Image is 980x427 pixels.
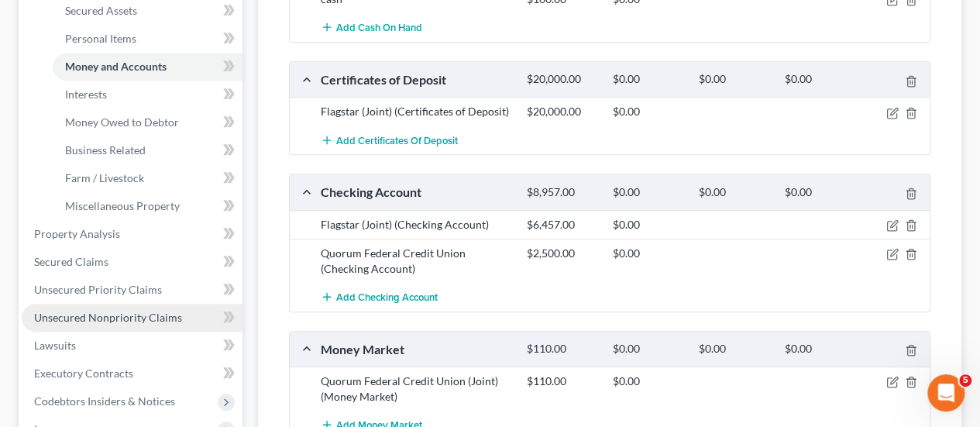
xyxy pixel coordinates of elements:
[691,185,777,200] div: $0.00
[313,341,519,357] div: Money Market
[605,342,691,356] div: $0.00
[53,192,242,220] a: Miscellaneous Property
[22,248,242,276] a: Secured Claims
[22,360,242,387] a: Executory Contracts
[519,185,605,200] div: $8,957.00
[53,53,242,81] a: Money and Accounts
[336,134,458,146] span: Add Certificates of Deposit
[313,71,519,88] div: Certificates of Deposit
[65,199,180,212] span: Miscellaneous Property
[22,304,242,332] a: Unsecured Nonpriority Claims
[519,217,605,232] div: $6,457.00
[34,311,182,324] span: Unsecured Nonpriority Claims
[22,220,242,248] a: Property Analysis
[53,108,242,136] a: Money Owed to Debtor
[313,246,519,277] div: Quorum Federal Credit Union (Checking Account)
[927,374,965,412] iframe: Intercom live chat
[321,283,438,312] button: Add Checking Account
[34,339,76,352] span: Lawsuits
[519,374,605,389] div: $110.00
[53,164,242,192] a: Farm / Livestock
[777,72,863,87] div: $0.00
[691,72,777,87] div: $0.00
[605,217,691,232] div: $0.00
[313,374,519,405] div: Quorum Federal Credit Union (Joint) (Money Market)
[65,32,136,45] span: Personal Items
[53,81,242,108] a: Interests
[65,4,137,17] span: Secured Assets
[605,185,691,200] div: $0.00
[53,136,242,164] a: Business Related
[519,342,605,356] div: $110.00
[65,88,107,101] span: Interests
[34,367,133,380] span: Executory Contracts
[321,126,458,154] button: Add Certificates of Deposit
[313,104,519,119] div: Flagstar (Joint) (Certificates of Deposit)
[519,72,605,87] div: $20,000.00
[605,72,691,87] div: $0.00
[34,227,120,240] span: Property Analysis
[53,25,242,53] a: Personal Items
[321,13,422,42] button: Add Cash on Hand
[22,332,242,360] a: Lawsuits
[777,185,863,200] div: $0.00
[691,342,777,356] div: $0.00
[34,255,108,268] span: Secured Claims
[959,374,971,387] span: 5
[777,342,863,356] div: $0.00
[65,115,179,129] span: Money Owed to Debtor
[336,22,422,34] span: Add Cash on Hand
[605,374,691,389] div: $0.00
[313,184,519,200] div: Checking Account
[519,246,605,261] div: $2,500.00
[313,217,519,232] div: Flagstar (Joint) (Checking Account)
[65,60,167,73] span: Money and Accounts
[34,283,162,296] span: Unsecured Priority Claims
[605,104,691,119] div: $0.00
[519,104,605,119] div: $20,000.00
[605,246,691,261] div: $0.00
[336,291,438,303] span: Add Checking Account
[22,276,242,304] a: Unsecured Priority Claims
[65,171,144,184] span: Farm / Livestock
[34,394,175,408] span: Codebtors Insiders & Notices
[65,143,146,157] span: Business Related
